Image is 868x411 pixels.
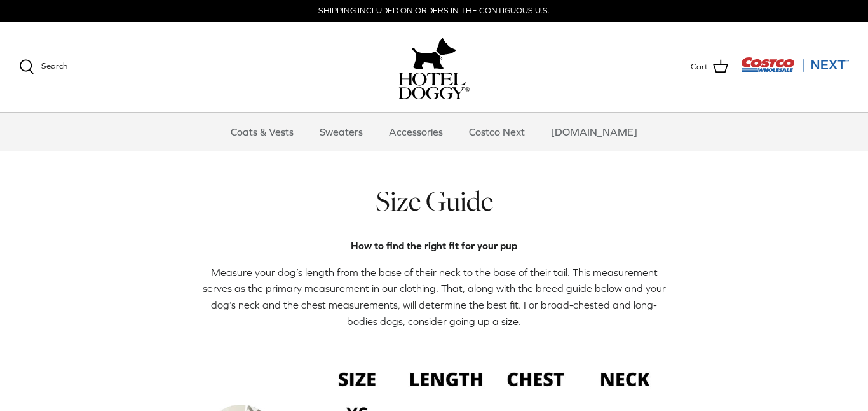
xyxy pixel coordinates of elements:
h1: Size Guide [199,183,669,219]
span: Measure your dog’s length from the base of their neck to the base of their tail. This measurement... [203,267,666,327]
a: Sweaters [308,113,374,151]
span: Search [41,61,67,71]
img: hoteldoggycom [398,73,470,99]
a: Visit Costco Next [741,65,849,74]
span: Cart [691,60,708,74]
a: Coats & Vests [219,113,305,151]
img: hoteldoggy.com [412,34,456,73]
b: How to find the right fit for your pup [351,240,517,251]
a: Search [19,59,67,74]
img: Costco Next [741,57,849,73]
a: [DOMAIN_NAME] [539,113,649,151]
a: Accessories [377,113,454,151]
a: Cart [691,59,728,75]
a: hoteldoggy.com hoteldoggycom [398,34,470,99]
a: Costco Next [458,113,536,151]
